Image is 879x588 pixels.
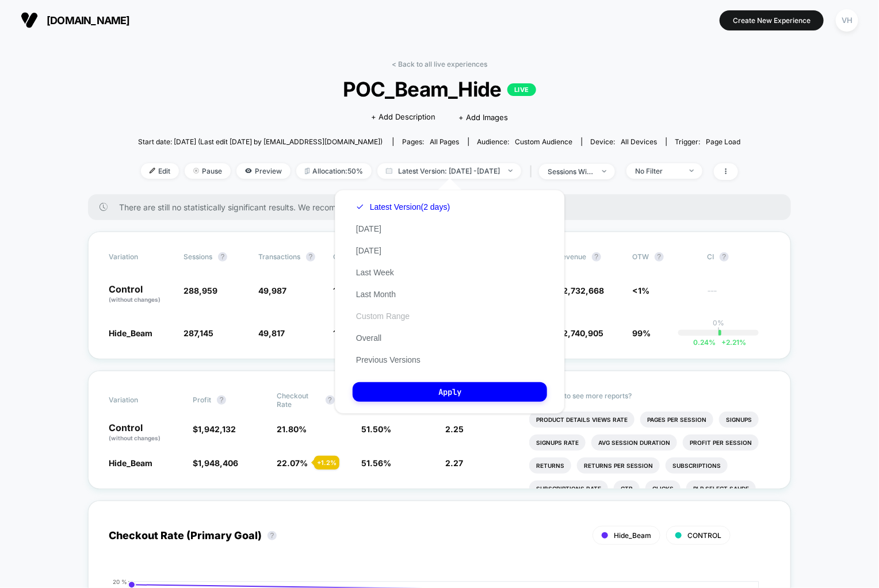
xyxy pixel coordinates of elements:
button: Latest Version(2 days) [353,202,453,212]
div: No Filter [635,167,681,175]
span: all pages [430,137,460,146]
span: Variation [109,252,172,262]
span: 21.80 % [277,424,307,434]
span: 2,732,668 [563,286,604,295]
div: sessions with impression [548,167,594,176]
span: Device: [582,137,666,146]
span: There are still no statistically significant results. We recommend waiting a few more days [119,202,768,212]
span: Preview [236,163,291,179]
span: + Add Description [371,112,435,123]
button: Last Month [353,289,399,299]
img: edit [150,168,155,174]
span: Checkout Rate [277,391,320,409]
img: end [690,170,694,172]
span: (without changes) [109,435,160,441]
img: calendar [386,168,392,174]
button: Create New Experience [720,10,824,30]
p: 0% [713,318,724,327]
span: 49,987 [258,286,286,295]
li: Clicks [645,481,681,497]
span: (without changes) [109,296,160,303]
span: 49,817 [258,328,285,338]
button: ? [720,252,729,262]
span: 287,145 [184,328,213,338]
li: Ctr [614,481,640,497]
div: Pages: [402,137,460,146]
span: | [527,163,539,180]
button: ? [218,252,227,262]
div: Trigger: [675,137,741,146]
a: < Back to all live experiences [392,60,487,68]
p: Control [109,423,181,443]
span: $ [557,286,604,295]
li: Signups [719,412,759,428]
span: 1,948,406 [198,458,238,468]
span: Transactions [258,252,300,261]
li: Product Details Views Rate [529,412,635,428]
span: 2,740,905 [563,328,603,338]
button: ? [592,252,601,262]
span: Latest Version: [DATE] - [DATE] [377,163,521,179]
span: $ [557,328,603,338]
span: 51.50 % [361,424,391,434]
button: Previous Versions [353,355,424,365]
span: Sessions [184,252,212,261]
p: Would like to see more reports? [529,391,770,400]
span: Pause [185,163,231,179]
span: $ [193,424,236,434]
span: 2.25 [445,424,464,434]
li: Plp Select Sahde [686,481,756,497]
span: Custom Audience [515,137,573,146]
li: Signups Rate [529,435,586,451]
span: CONTROL [687,531,721,540]
span: CI [707,252,770,262]
div: + 1.2 % [314,456,339,470]
button: Overall [353,333,385,343]
div: VH [836,9,858,32]
span: Variation [109,391,172,409]
span: 51.56 % [361,458,391,468]
img: rebalance [305,168,309,174]
img: Visually logo [21,11,38,29]
li: Profit Per Session [683,435,759,451]
span: 1,942,132 [198,424,236,434]
p: Control [109,285,172,304]
span: 0.24 % [693,338,716,347]
li: Subscriptions Rate [529,481,608,497]
button: [DATE] [353,224,385,234]
button: ? [217,395,226,405]
span: OTW [632,252,695,262]
img: end [602,170,606,172]
span: Page Load [706,137,741,146]
span: POC_Beam_Hide [169,77,711,101]
img: end [509,170,513,172]
li: Pages Per Session [640,412,713,428]
li: Avg Session Duration [591,435,677,451]
li: Subscriptions [666,458,728,474]
span: Hide_Beam [109,458,152,468]
span: 2.21 % [716,338,746,347]
button: Last Week [353,267,398,278]
span: <1% [632,286,649,295]
span: Allocation: 50% [296,163,372,179]
span: [DOMAIN_NAME] [47,14,130,26]
button: ? [306,252,315,262]
button: [DOMAIN_NAME] [17,11,133,29]
button: VH [832,9,862,32]
div: Audience: [477,137,573,146]
button: Apply [353,382,547,402]
span: Hide_Beam [614,531,651,540]
span: + [721,338,726,347]
span: Edit [141,163,179,179]
li: Returns [529,458,571,474]
button: ? [655,252,664,262]
p: | [717,327,720,336]
span: Hide_Beam [109,328,152,338]
span: 22.07 % [277,458,308,468]
span: all devices [621,137,658,146]
button: [DATE] [353,245,385,256]
button: Custom Range [353,311,413,321]
span: + Add Images [458,113,508,122]
span: Profit [193,395,211,404]
span: 2.27 [445,458,463,468]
